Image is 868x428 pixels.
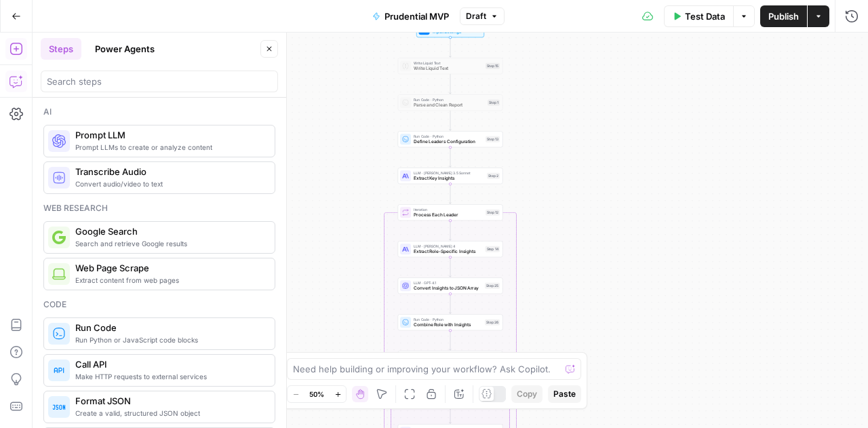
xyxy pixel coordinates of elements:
span: Process Each Leader [414,212,483,218]
span: Paste [553,388,576,400]
span: Transcribe Audio [75,165,264,178]
div: Write Liquid TextWrite Liquid TextStep 15 [398,58,503,74]
button: Copy [511,385,542,403]
div: LLM · [PERSON_NAME] 4Extract Role-Specific InsightsStep 14 [398,241,503,257]
button: Prudential MVP [364,5,457,27]
span: Create a valid, structured JSON object [75,408,264,419]
span: 50% [309,389,324,400]
span: Iteration [414,207,483,212]
span: LLM · [PERSON_NAME] 3.5 Sonnet [414,170,484,176]
span: Write Liquid Text [414,65,483,72]
span: LLM · GPT-4.1 [414,280,482,286]
div: Step 25 [485,283,500,289]
div: IterationProcess Each LeaderStep 12 [398,204,503,220]
span: Draft [466,10,486,22]
span: Extract content from web pages [75,275,264,286]
span: Copy [517,388,537,400]
div: Ai [43,106,275,118]
div: Step 12 [486,210,500,216]
span: Extract Key Insights [414,175,484,182]
div: Run Code · PythonParse and Clean ReportStep 1 [398,94,503,111]
span: Format JSON [75,394,264,408]
g: Edge from step_2 to step_12 [450,184,452,203]
div: Step 1 [488,100,500,106]
span: Search and retrieve Google results [75,238,264,249]
div: Run Code · PythonDefine Leaders ConfigurationStep 13 [398,131,503,147]
span: Run Python or JavaScript code blocks [75,334,264,345]
div: IterationProcess Each InsightStep 27 [398,351,503,367]
div: Code [43,298,275,311]
span: Run Code [75,321,264,334]
g: Edge from step_25 to step_26 [450,294,452,313]
button: Steps [41,38,81,60]
g: Edge from step_1 to step_13 [450,111,452,130]
span: Run Code · Python [414,317,482,322]
g: Edge from step_13 to step_2 [450,147,452,167]
span: Call API [75,357,264,371]
div: LLM · GPT-4.1Convert Insights to JSON ArrayStep 25 [398,277,503,294]
span: Publish [768,9,799,23]
g: Edge from start to step_15 [450,37,452,57]
g: Edge from step_26 to step_27 [450,330,452,350]
span: Convert Insights to JSON Array [414,285,482,292]
div: Step 14 [486,246,500,252]
button: Paste [548,385,581,403]
div: Web research [43,202,275,214]
div: Step 15 [486,63,500,69]
span: LLM · [PERSON_NAME] 4 [414,244,483,249]
g: Edge from step_14 to step_25 [450,257,452,277]
g: Edge from step_12 to step_14 [450,220,452,240]
g: Edge from step_3 to step_4 [450,404,452,423]
div: LLM · [PERSON_NAME] 3.5 SonnetExtract Key InsightsStep 2 [398,168,503,184]
span: Prompt LLMs to create or analyze content [75,142,264,153]
span: Make HTTP requests to external services [75,371,264,382]
span: Extract Role-Specific Insights [414,248,483,255]
span: Convert audio/video to text [75,178,264,189]
span: Write Liquid Text [414,60,483,66]
button: Power Agents [87,38,163,60]
button: Test Data [664,5,733,27]
div: Run Code · PythonCombine Role with InsightsStep 26 [398,314,503,330]
span: Prompt LLM [75,128,264,142]
span: Parse and Clean Report [414,102,485,109]
button: Publish [760,5,807,27]
span: Prudential MVP [384,9,449,23]
span: Run Code · Python [414,134,483,139]
button: Draft [460,7,505,25]
div: Step 2 [487,173,500,179]
span: Web Page Scrape [75,261,264,275]
span: Google Search [75,225,264,238]
g: Edge from step_15 to step_1 [450,74,452,94]
span: Run Code · Python [414,97,485,102]
span: Test Data [685,9,725,23]
div: Step 13 [486,136,500,142]
div: Step 26 [485,319,500,326]
span: Combine Role with Insights [414,322,482,328]
span: Define Leaders Configuration [414,138,483,145]
input: Search steps [47,75,272,88]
